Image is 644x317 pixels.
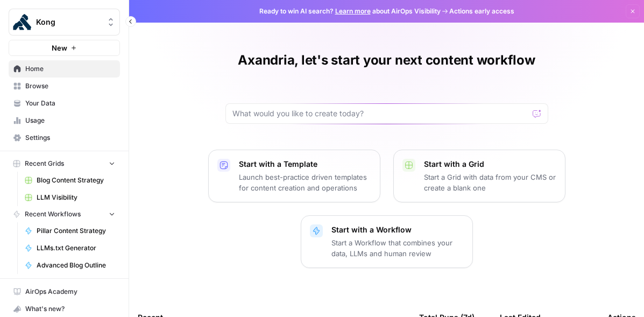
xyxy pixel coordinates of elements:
[37,226,115,236] span: Pillar Content Strategy
[36,17,101,27] span: Kong
[393,150,565,202] button: Start with a GridStart a Grid with data from your CMS or create a blank one
[25,81,115,91] span: Browse
[25,133,115,143] span: Settings
[232,108,528,119] input: What would you like to create today?
[9,206,120,222] button: Recent Workflows
[238,52,535,69] h1: Axandria, let's start your next content workflow
[9,60,120,78] a: Home
[259,6,441,16] span: Ready to win AI search? about AirOps Visibility
[25,159,64,168] span: Recent Grids
[301,215,473,268] button: Start with a WorkflowStart a Workflow that combines your data, LLMs and human review
[331,224,464,235] p: Start with a Workflow
[9,156,120,172] button: Recent Grids
[9,40,120,56] button: New
[239,159,371,170] p: Start with a Template
[449,6,514,16] span: Actions early access
[25,209,81,219] span: Recent Workflows
[25,98,115,108] span: Your Data
[9,301,119,317] div: What's new?
[25,64,115,74] span: Home
[424,159,556,170] p: Start with a Grid
[25,116,115,125] span: Usage
[20,172,120,189] a: Blog Content Strategy
[331,237,464,259] p: Start a Workflow that combines your data, LLMs and human review
[9,95,120,112] a: Your Data
[12,12,32,32] img: Kong Logo
[20,257,120,274] a: Advanced Blog Outline
[9,112,120,129] a: Usage
[335,7,371,15] a: Learn more
[20,222,120,239] a: Pillar Content Strategy
[9,78,120,95] a: Browse
[52,43,67,53] span: New
[9,283,120,300] a: AirOps Academy
[37,260,115,270] span: Advanced Blog Outline
[37,193,115,202] span: LLM Visibility
[37,243,115,253] span: LLMs.txt Generator
[208,150,380,202] button: Start with a TemplateLaunch best-practice driven templates for content creation and operations
[239,172,371,193] p: Launch best-practice driven templates for content creation and operations
[25,287,115,297] span: AirOps Academy
[424,172,556,193] p: Start a Grid with data from your CMS or create a blank one
[20,239,120,257] a: LLMs.txt Generator
[9,9,120,36] button: Workspace: Kong
[9,129,120,146] a: Settings
[20,189,120,206] a: LLM Visibility
[37,175,115,185] span: Blog Content Strategy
